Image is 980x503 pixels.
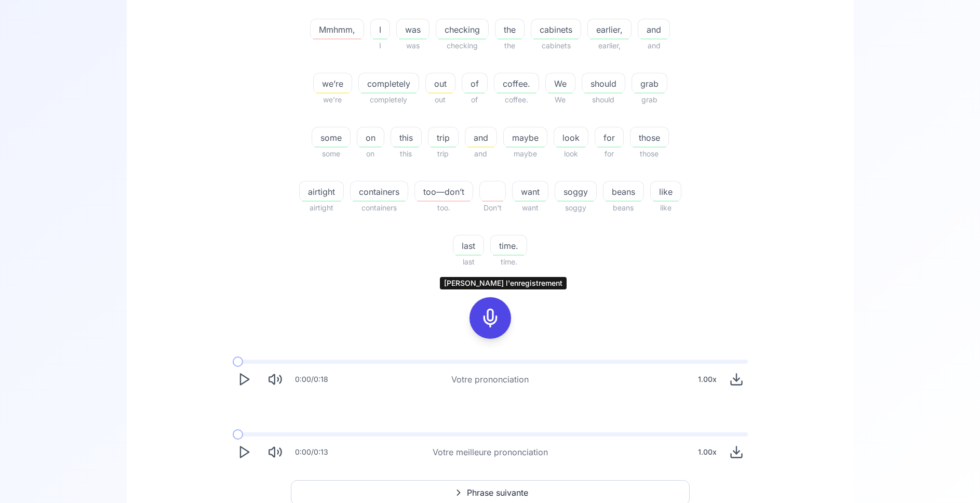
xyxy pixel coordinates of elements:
[414,181,473,202] button: too—don’t
[428,131,458,144] span: trip
[313,73,352,94] button: we’re
[465,131,496,144] span: and
[632,77,667,90] span: grab
[555,202,597,214] span: soggy
[595,148,624,160] span: for
[694,369,721,390] div: 1.00 x
[494,94,539,106] span: coffee.
[554,127,588,148] button: look
[512,181,548,202] button: want
[233,368,256,391] button: Play
[295,447,328,457] div: 0:00 / 0:13
[638,19,670,39] button: and
[391,131,421,144] span: this
[428,148,459,160] span: trip
[494,73,539,94] button: coffee.
[264,368,287,391] button: Mute
[264,441,287,464] button: Mute
[370,19,390,39] button: I
[632,94,667,106] span: grab
[453,240,484,252] span: last
[603,181,644,202] button: beans
[725,441,748,464] button: Download audio
[357,131,384,144] span: on
[425,94,455,106] span: out
[300,186,343,198] span: airtight
[479,202,506,214] span: Don't
[451,373,529,386] div: Votre prononciation
[312,148,351,160] span: some
[495,19,525,39] button: the
[495,39,525,52] span: the
[425,73,455,94] button: out
[595,131,623,144] span: for
[503,148,547,160] span: maybe
[371,23,390,36] span: I
[453,256,484,268] span: last
[630,131,668,144] span: those
[351,186,408,198] span: containers
[651,186,681,198] span: like
[595,127,624,148] button: for
[490,256,527,268] span: time.
[299,202,344,214] span: airtight
[545,73,575,94] button: We
[233,441,256,464] button: Play
[453,235,484,256] button: last
[310,19,364,39] button: Mmhmm,
[494,77,539,90] span: coffee.
[391,148,422,160] span: this
[359,77,419,90] span: completely
[588,23,631,36] span: earlier,
[582,77,625,90] span: should
[350,202,408,214] span: containers
[650,202,681,214] span: like
[440,277,567,289] div: [PERSON_NAME] l'enregistrement
[396,39,429,52] span: was
[513,186,548,198] span: want
[467,486,528,499] span: Phrase suivante
[694,442,721,462] div: 1.00 x
[582,73,625,94] button: should
[632,73,667,94] button: grab
[546,77,575,90] span: We
[357,127,384,148] button: on
[462,77,487,90] span: of
[531,19,581,39] button: cabinets
[370,39,390,52] span: I
[397,23,429,36] span: was
[725,368,748,391] button: Download audio
[630,127,669,148] button: those
[391,127,422,148] button: this
[312,131,350,144] span: some
[358,94,419,106] span: completely
[357,148,384,160] span: on
[582,94,625,106] span: should
[490,235,527,256] button: time.
[554,131,588,144] span: look
[545,94,575,106] span: We
[531,23,581,36] span: cabinets
[630,148,669,160] span: those
[436,19,489,39] button: checking
[555,186,596,198] span: soggy
[555,181,597,202] button: soggy
[415,186,473,198] span: too—don’t
[531,39,581,52] span: cabinets
[396,19,429,39] button: was
[603,186,643,198] span: beans
[587,19,632,39] button: earlier,
[465,148,497,160] span: and
[350,181,408,202] button: containers
[433,446,548,458] div: Votre meilleure prononciation
[436,39,489,52] span: checking
[358,73,419,94] button: completely
[603,202,644,214] span: beans
[428,127,459,148] button: trip
[436,23,488,36] span: checking
[313,94,352,106] span: we're
[312,127,351,148] button: some
[638,39,670,52] span: and
[295,374,328,385] div: 0:00 / 0:18
[504,131,547,144] span: maybe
